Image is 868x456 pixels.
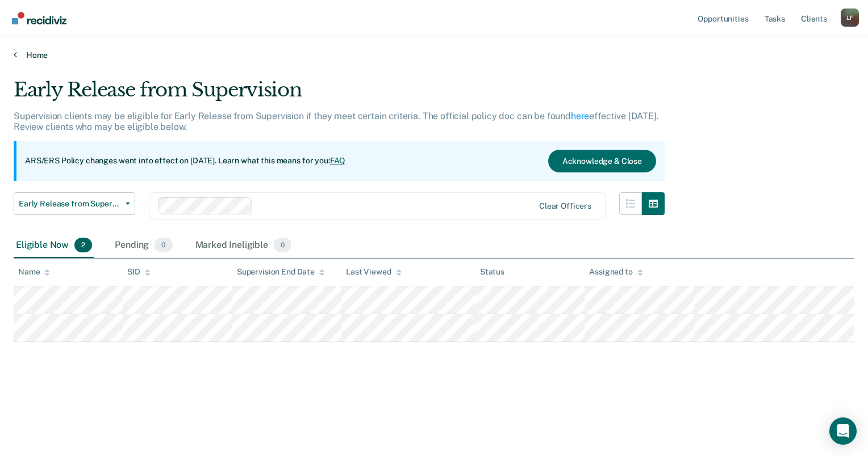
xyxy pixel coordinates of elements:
[14,111,659,132] p: Supervision clients may be eligible for Early Release from Supervision if they meet certain crite...
[548,150,656,172] button: Acknowledge & Close
[14,192,135,215] button: Early Release from Supervision
[14,50,854,60] a: Home
[829,417,857,445] div: Open Intercom Messenger
[841,9,859,27] button: Profile dropdown button
[112,233,174,258] div: Pending0
[237,267,325,277] div: Supervision End Date
[539,201,591,211] div: Clear officers
[14,233,94,258] div: Eligible Now2
[127,267,151,277] div: SID
[841,9,859,27] div: L F
[330,156,346,165] a: FAQ
[14,78,665,111] div: Early Release from Supervision
[155,238,172,252] span: 0
[12,12,66,24] img: Recidiviz
[74,238,92,252] span: 2
[589,267,642,277] div: Assigned to
[193,233,294,258] div: Marked Ineligible0
[480,267,504,277] div: Status
[571,111,589,121] a: here
[346,267,401,277] div: Last Viewed
[18,267,50,277] div: Name
[19,199,121,209] span: Early Release from Supervision
[25,155,345,167] p: ARS/ERS Policy changes went into effect on [DATE]. Learn what this means for you:
[274,238,291,252] span: 0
